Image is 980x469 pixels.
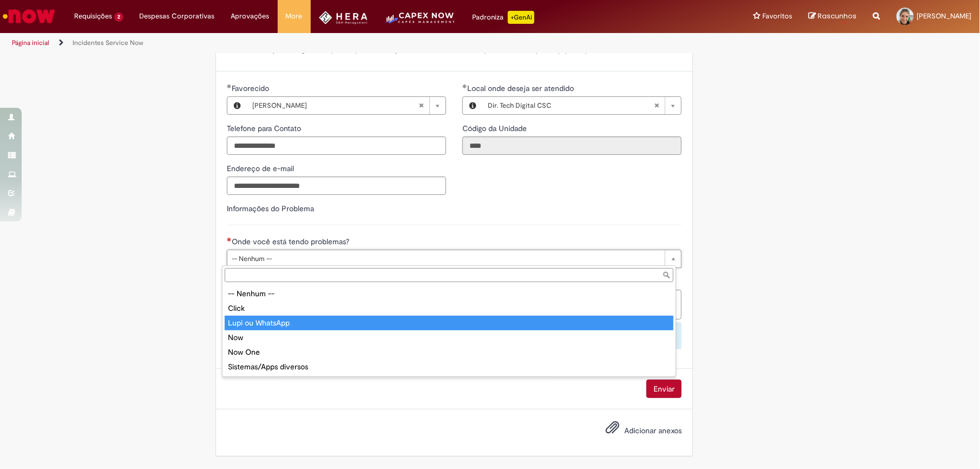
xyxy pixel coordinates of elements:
div: Click [225,301,674,316]
div: Now One [225,345,674,360]
div: Lupi ou WhatsApp [225,316,674,330]
div: Sistemas/Apps diversos [225,360,674,374]
div: Now [225,330,674,345]
ul: Onde você está tendo problemas? [223,284,676,376]
div: -- Nenhum -- [225,286,674,301]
